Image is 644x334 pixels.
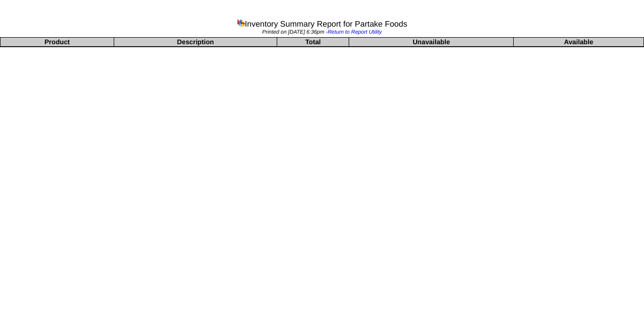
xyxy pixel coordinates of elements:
th: Product [1,38,114,47]
a: Return to Report Utility [328,29,382,35]
img: graph.gif [237,19,245,27]
th: Available [514,38,644,47]
th: Description [114,38,277,47]
th: Unavailable [349,38,514,47]
th: Total [277,38,349,47]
